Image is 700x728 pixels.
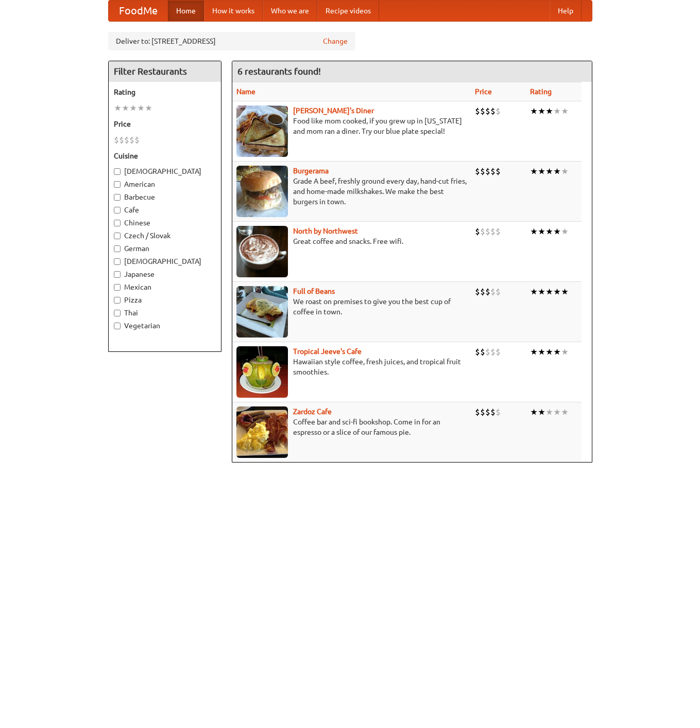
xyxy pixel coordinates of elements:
[490,346,496,358] li: $
[114,310,121,316] input: Thai
[550,1,582,21] a: Help
[561,226,569,237] li: ★
[236,357,467,377] p: Hawaiian style coffee, fresh juices, and tropical fruit smoothies.
[236,296,467,317] p: We roast on premises to give you the best cup of coffee in town.
[561,406,569,418] li: ★
[545,226,553,237] li: ★
[108,32,355,50] div: Deliver to: [STREET_ADDRESS]
[490,226,496,237] li: $
[475,226,480,237] li: $
[114,151,216,161] h5: Cuisine
[530,406,538,418] li: ★
[561,286,569,297] li: ★
[538,105,545,117] li: ★
[293,227,358,235] a: North by Northwest
[236,166,288,217] img: burgerama.jpg
[237,66,321,76] ng-pluralize: 6 restaurants found!
[530,226,538,237] li: ★
[114,194,121,201] input: Barbecue
[475,346,480,358] li: $
[145,102,152,114] li: ★
[553,105,561,117] li: ★
[122,102,129,114] li: ★
[496,286,501,297] li: $
[236,87,255,96] a: Name
[236,286,288,338] img: beans.jpg
[545,166,553,177] li: ★
[236,417,467,437] p: Coffee bar and sci-fi bookshop. Come in for an espresso or a slice of our famous pie.
[114,321,216,331] label: Vegetarian
[119,134,124,146] li: $
[129,102,137,114] li: ★
[475,166,480,177] li: $
[114,245,121,252] input: German
[561,346,569,358] li: ★
[114,205,216,215] label: Cafe
[485,105,490,117] li: $
[293,106,374,115] a: [PERSON_NAME]'s Diner
[293,287,335,295] a: Full of Beans
[553,226,561,237] li: ★
[124,134,129,146] li: $
[263,1,317,21] a: Who we are
[109,1,168,21] a: FoodMe
[236,406,288,458] img: zardoz.jpg
[485,166,490,177] li: $
[553,166,561,177] li: ★
[114,269,216,279] label: Japanese
[114,102,122,114] li: ★
[114,218,216,228] label: Chinese
[114,308,216,318] label: Thai
[530,346,538,358] li: ★
[168,1,204,21] a: Home
[496,105,501,117] li: $
[496,346,501,358] li: $
[475,406,480,418] li: $
[538,166,545,177] li: ★
[114,295,216,305] label: Pizza
[530,286,538,297] li: ★
[114,282,216,292] label: Mexican
[114,192,216,202] label: Barbecue
[114,87,216,97] h5: Rating
[496,166,501,177] li: $
[114,168,121,175] input: [DEMOGRAPHIC_DATA]
[114,258,121,265] input: [DEMOGRAPHIC_DATA]
[545,105,553,117] li: ★
[545,286,553,297] li: ★
[485,286,490,297] li: $
[293,407,332,416] a: Zardoz Cafe
[114,166,216,176] label: [DEMOGRAPHIC_DATA]
[553,406,561,418] li: ★
[475,286,480,297] li: $
[204,1,263,21] a: How it works
[114,233,121,239] input: Czech / Slovak
[114,179,216,189] label: American
[480,166,485,177] li: $
[114,220,121,226] input: Chinese
[480,346,485,358] li: $
[129,134,134,146] li: $
[561,105,569,117] li: ★
[114,256,216,267] label: [DEMOGRAPHIC_DATA]
[538,346,545,358] li: ★
[137,102,145,114] li: ★
[530,105,538,117] li: ★
[114,323,121,329] input: Vegetarian
[553,346,561,358] li: ★
[553,286,561,297] li: ★
[236,226,288,277] img: north.jpg
[293,167,329,175] a: Burgerama
[490,406,496,418] li: $
[485,406,490,418] li: $
[293,347,362,356] b: Tropical Jeeve's Cafe
[561,166,569,177] li: ★
[480,105,485,117] li: $
[134,134,140,146] li: $
[538,286,545,297] li: ★
[114,230,216,241] label: Czech / Slovak
[545,406,553,418] li: ★
[114,207,121,214] input: Cafe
